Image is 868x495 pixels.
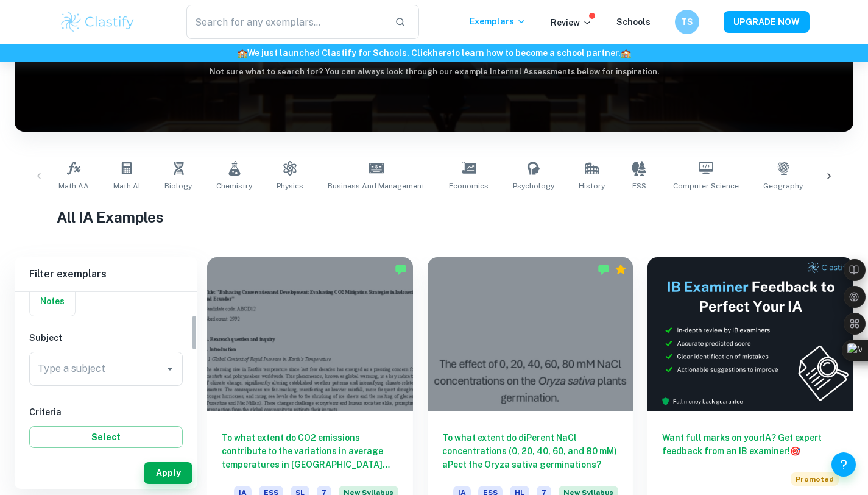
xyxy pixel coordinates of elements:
img: Thumbnail [647,257,853,411]
h6: We just launched Clastify for Schools. Click to learn how to become a school partner. [2,46,866,60]
span: Promoted [791,472,839,486]
button: UPGRADE NOW [724,11,810,33]
h6: Subject [29,331,183,344]
h6: To what extent do CO2 emissions contribute to the variations in average temperatures in [GEOGRAPH... [222,431,398,471]
button: Notes [30,287,75,316]
p: Review [551,16,592,29]
img: Marked [395,263,407,276]
h6: Filter exemplars [15,257,197,291]
span: 🏫 [621,48,631,58]
button: Help and Feedback [831,452,856,477]
span: Chemistry [216,180,252,191]
span: Psychology [513,180,554,191]
h6: TS [680,15,694,29]
span: Math AI [113,180,140,191]
h6: To what extent do diPerent NaCl concentrations (0, 20, 40, 60, and 80 mM) aPect the Oryza sativa ... [442,431,619,471]
span: Computer Science [673,180,739,191]
span: 🏫 [237,48,247,58]
a: here [432,48,451,58]
span: Economics [449,180,489,191]
span: Math AA [58,180,89,191]
button: Apply [144,462,192,484]
h1: All IA Examples [57,206,811,228]
h6: Criteria [29,405,183,419]
h6: Not sure what to search for? You can always look through our example Internal Assessments below f... [15,66,853,78]
input: Search for any exemplars... [186,5,386,39]
h6: Want full marks on your IA ? Get expert feedback from an IB examiner! [662,431,839,458]
span: History [579,180,605,191]
p: Exemplars [470,15,526,28]
span: Business and Management [328,180,425,191]
span: Physics [277,180,303,191]
div: Premium [615,263,627,276]
button: Open [161,360,178,377]
button: Select [29,426,183,448]
a: Schools [616,17,651,27]
button: TS [675,10,699,34]
img: Marked [598,263,610,276]
span: Biology [164,180,192,191]
span: 🎯 [790,446,800,456]
span: ESS [632,180,646,191]
img: Clastify logo [59,10,136,34]
span: Geography [763,180,803,191]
